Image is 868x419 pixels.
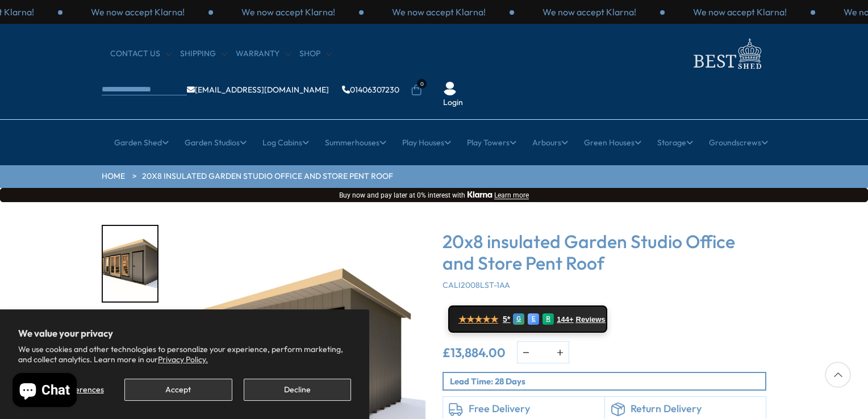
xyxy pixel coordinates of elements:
div: 2 / 3 [364,6,514,18]
span: CALI2008LST-1AA [443,280,510,290]
div: R [542,313,554,325]
a: Shipping [180,48,227,60]
img: User Icon [443,82,457,95]
h6: Return Delivery [631,403,761,415]
p: We use cookies and other technologies to personalize your experience, perform marketing, and coll... [18,344,351,364]
div: 1 / 3 [665,6,815,18]
inbox-online-store-chat: Shopify online store chat [9,373,80,410]
p: We now accept Klarna! [542,6,636,18]
a: Play Towers [467,128,516,157]
div: 3 / 3 [62,6,213,18]
a: HOME [102,171,125,182]
img: logo [687,35,766,72]
h2: We value your privacy [18,328,351,339]
div: 3 / 3 [514,6,665,18]
div: 1 / 8 [102,225,158,303]
h6: Free Delivery [469,403,599,415]
a: Garden Shed [114,128,169,157]
p: Lead Time: 28 Days [450,375,765,387]
a: Storage [657,128,693,157]
div: E [528,313,539,325]
a: 0 [411,85,422,96]
img: CaliStorageRH20x8_6a129497-c0d7-4ad0-a0b1-d4c3bd902bf5_200x200.jpg [103,226,157,301]
a: Privacy Policy. [158,354,208,364]
p: We now accept Klarna! [91,6,185,18]
a: Groundscrews [709,128,768,157]
span: 144+ [557,315,573,324]
span: ★★★★★ [458,314,498,325]
a: Summerhouses [325,128,386,157]
p: We now accept Klarna! [392,6,486,18]
a: Shop [299,48,332,60]
a: Warranty [236,48,291,60]
a: Log Cabins [262,128,309,157]
span: Reviews [576,315,606,324]
div: G [513,313,524,325]
a: CONTACT US [110,48,172,60]
button: Decline [244,379,351,401]
a: Arbours [532,128,568,157]
div: 1 / 3 [213,6,364,18]
span: 0 [417,79,427,89]
a: [EMAIL_ADDRESS][DOMAIN_NAME] [187,86,329,94]
a: Play Houses [402,128,451,157]
a: 01406307230 [342,86,399,94]
ins: £13,884.00 [443,346,506,359]
h3: 20x8 insulated Garden Studio Office and Store Pent Roof [443,231,766,274]
a: Garden Studios [185,128,247,157]
a: 20x8 insulated Garden Studio Office and Store Pent Roof [142,171,393,182]
p: We now accept Klarna! [241,6,335,18]
button: Accept [124,379,232,401]
p: We now accept Klarna! [693,6,787,18]
a: ★★★★★ 5* G E R 144+ Reviews [448,305,607,333]
a: Green Houses [584,128,641,157]
a: Login [443,97,463,108]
